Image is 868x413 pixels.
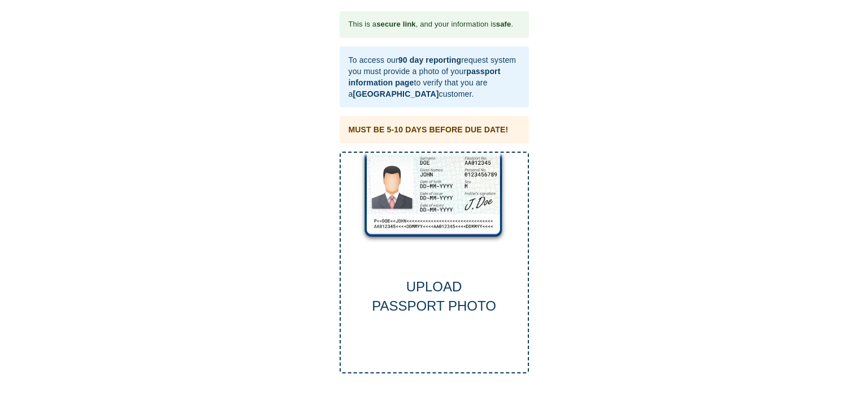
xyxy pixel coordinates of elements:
div: MUST BE 5-10 DAYS BEFORE DUE DATE! [349,124,509,135]
b: passport information page [349,67,501,87]
div: This is a , and your information is . [349,15,514,35]
b: safe [496,20,511,28]
div: UPLOAD PASSPORT PHOTO [341,277,528,316]
b: secure link [376,20,415,28]
b: [GEOGRAPHIC_DATA] [353,89,439,98]
b: 90 day reporting [398,55,461,64]
div: To access our request system you must provide a photo of your to verify that you are a customer. [349,50,520,104]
